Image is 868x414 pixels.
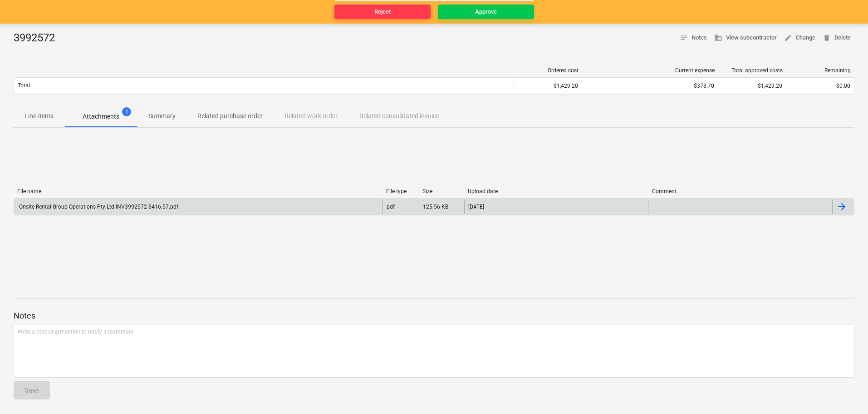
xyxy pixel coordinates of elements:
[819,31,854,45] button: Delete
[784,34,792,42] span: edit
[475,7,497,17] div: Approve
[823,34,831,42] span: delete
[518,67,579,74] div: Ordered cost
[652,204,653,210] div: -
[197,111,263,121] p: Related purchase order
[784,33,815,43] span: Change
[780,31,819,45] button: Change
[374,7,391,17] div: Reject
[586,83,714,89] div: $378.70
[790,67,851,74] div: Remaining
[17,188,379,195] div: File name
[586,67,715,74] div: Current expense
[148,111,176,121] p: Summary
[790,83,850,89] div: $0.00
[14,31,62,45] div: 3992572
[722,83,782,89] div: $1,429.20
[25,111,54,121] p: Line-items
[711,31,780,45] button: View subcontractor
[468,204,484,210] div: [DATE]
[334,5,431,19] button: Reject
[122,107,131,116] span: 1
[386,188,415,195] div: File type
[680,33,707,43] span: Notes
[438,5,534,19] button: Approve
[823,370,868,414] iframe: Chat Widget
[422,188,461,195] div: Size
[714,33,777,43] span: View subcontractor
[387,204,395,210] div: pdf
[676,31,711,45] button: Notes
[714,34,722,42] span: business
[468,188,645,195] div: Upload date
[14,310,854,321] p: Notes
[722,67,783,74] div: Total approved costs
[423,204,448,210] div: 125.56 KB
[680,34,688,42] span: notes
[823,33,851,43] span: Delete
[652,188,829,195] div: Comment
[18,82,30,90] p: Total
[518,83,578,89] div: $1,429.20
[18,204,178,210] div: Onsite Rental Group Operations Pty Ltd INV3992572 $416.57.pdf
[83,112,119,121] p: Attachments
